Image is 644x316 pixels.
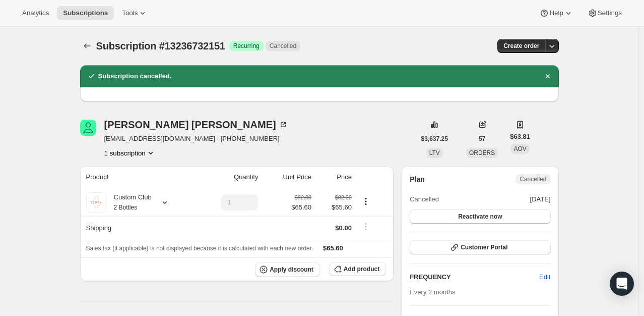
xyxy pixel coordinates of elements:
span: Reactivate now [458,213,502,221]
th: Shipping [80,217,196,239]
span: LTV [429,149,440,156]
span: Cancelled [520,175,546,183]
button: Add product [330,262,385,276]
span: Customer Portal [461,243,507,251]
img: product img [86,192,106,213]
button: Analytics [16,6,55,20]
button: 57 [473,132,491,146]
button: Apply discount [255,262,319,277]
span: Create order [503,42,539,50]
span: Settings [598,9,622,17]
span: Sales tax (if applicable) is not displayed because it is calculated with each new order. [86,245,313,252]
button: Subscriptions [57,6,114,20]
button: Dismiss notification [541,69,555,83]
small: 2 Bottles [114,204,138,211]
span: $65.60 [317,202,352,213]
span: 57 [479,135,485,143]
div: Custom Club [106,192,152,213]
span: Analytics [22,9,49,17]
span: Cancelled [410,194,439,204]
th: Product [80,166,196,188]
span: Add product [344,265,379,273]
small: $82.00 [335,194,352,200]
span: $3,637.25 [421,135,448,143]
button: Product actions [358,196,374,207]
button: Settings [582,6,628,20]
span: Every 2 months [410,288,455,296]
th: Unit Price [261,166,314,188]
th: Quantity [195,166,261,188]
span: Cancelled [270,42,296,50]
button: Help [533,6,579,20]
button: Reactivate now [410,209,550,224]
span: $65.60 [323,244,343,252]
span: Edit [539,272,550,282]
span: $0.00 [335,224,352,232]
span: Tools [122,9,138,17]
span: [DATE] [530,194,551,204]
span: LaWanda Morris [80,120,96,136]
small: $82.00 [295,194,311,200]
button: Edit [533,269,556,285]
span: $65.60 [291,202,311,213]
span: Help [549,9,563,17]
span: AOV [513,145,526,152]
button: Shipping actions [358,221,374,232]
span: Apply discount [270,266,313,274]
button: Customer Portal [410,240,550,254]
span: Recurring [233,42,260,50]
h2: FREQUENCY [410,272,539,282]
span: Subscriptions [63,9,108,17]
div: Open Intercom Messenger [610,272,634,296]
button: Subscriptions [80,39,94,53]
button: Product actions [104,148,156,158]
button: $3,637.25 [415,132,454,146]
h2: Plan [410,174,425,184]
span: ORDERS [469,149,495,156]
button: Create order [497,39,545,53]
span: Subscription #13236732151 [96,40,225,51]
button: Tools [116,6,154,20]
th: Price [314,166,355,188]
span: $63.81 [510,132,530,142]
h2: Subscription cancelled. [98,71,172,81]
span: [EMAIL_ADDRESS][DOMAIN_NAME] · [PHONE_NUMBER] [104,134,288,144]
div: [PERSON_NAME] [PERSON_NAME] [104,120,288,130]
